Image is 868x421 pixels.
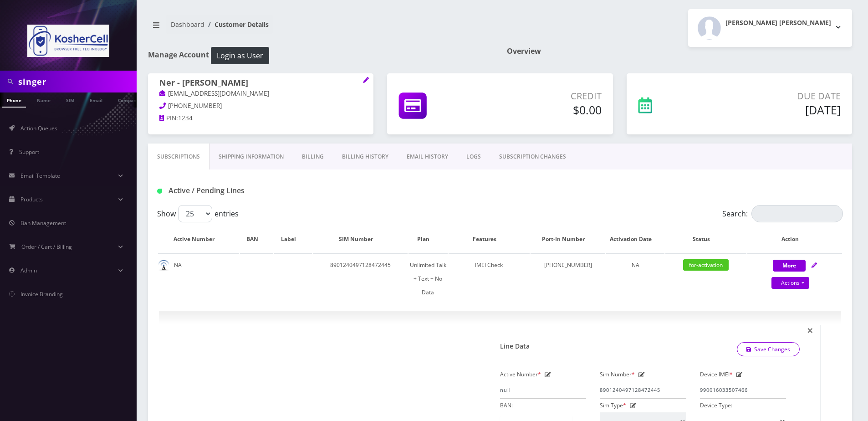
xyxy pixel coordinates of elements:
input: Active Number [500,381,586,399]
th: BAN: activate to sort column ascending [240,226,273,252]
img: KosherCell [27,25,109,57]
button: [PERSON_NAME] [PERSON_NAME] [688,9,852,47]
th: Plan: activate to sort column ascending [408,226,448,252]
span: Order / Cart / Billing [21,243,72,251]
th: Action: activate to sort column ascending [747,226,842,252]
label: Device Type: [700,399,732,412]
td: 8901240497128472445 [313,253,408,304]
div: IMEI Check [449,258,530,272]
img: default.png [158,260,169,271]
input: Search: [751,205,843,222]
span: Invoice Branding [20,290,63,298]
label: Sim Number [600,368,635,381]
select: Showentries [178,205,212,222]
span: for-activation [683,259,729,271]
span: 1234 [178,114,193,122]
label: Device IMEI [700,368,733,381]
a: Dashboard [171,20,204,29]
p: Due Date [710,89,841,103]
th: Active Number: activate to sort column ascending [158,226,239,252]
h5: $0.00 [489,103,601,117]
p: Credit [489,89,601,103]
a: Subscriptions [148,144,209,170]
a: PIN: [159,114,178,123]
h1: Line Data [500,343,530,350]
h1: Manage Account [148,47,493,64]
th: Label: activate to sort column ascending [274,226,312,252]
a: Actions [771,277,809,289]
input: Sim Number [600,381,686,399]
li: Customer Details [204,20,269,29]
label: Show entries [157,205,239,222]
span: NA [632,261,639,269]
nav: breadcrumb [148,15,493,41]
label: Search: [722,205,843,222]
a: Login as User [209,50,269,60]
input: Search in Company [18,73,134,90]
a: Billing History [333,144,398,170]
input: IMEI [700,381,786,399]
h1: Ner - [PERSON_NAME] [159,78,362,89]
button: Save Changes [737,343,800,356]
a: Save Changes [737,342,800,356]
a: SIM [61,92,79,107]
a: EMAIL HISTORY [398,144,457,170]
a: Name [32,92,55,107]
label: Sim Type [600,399,626,412]
th: Activation Date: activate to sort column ascending [606,226,664,252]
span: Support [19,148,39,156]
span: [PHONE_NUMBER] [168,102,222,110]
th: Port-In Number: activate to sort column ascending [531,226,605,252]
h1: Active / Pending Lines [157,186,377,195]
h1: Overview [507,47,852,56]
label: Active Number [500,368,541,381]
td: NA [158,253,239,304]
button: Login as User [211,47,269,64]
label: BAN: [500,399,513,412]
a: Shipping Information [209,144,293,170]
td: Unlimited Talk + Text + No Data [408,253,448,304]
span: Admin [20,267,37,274]
img: Active / Pending Lines [157,189,162,194]
span: × [807,323,813,338]
th: Features: activate to sort column ascending [449,226,530,252]
a: Phone [2,92,26,108]
td: [PHONE_NUMBER] [531,253,605,304]
span: Email Template [20,172,60,180]
a: [EMAIL_ADDRESS][DOMAIN_NAME] [159,89,269,98]
a: Billing [293,144,333,170]
th: Status: activate to sort column ascending [665,226,746,252]
span: Products [20,195,43,203]
span: Ban Management [20,219,66,227]
a: Email [85,92,107,107]
a: Company [113,92,144,107]
h5: [DATE] [710,103,841,117]
a: LOGS [457,144,490,170]
h2: [PERSON_NAME] [PERSON_NAME] [725,19,831,27]
span: Action Queues [20,124,57,132]
th: SIM Number: activate to sort column ascending [313,226,408,252]
button: More [773,260,806,272]
a: SUBSCRIPTION CHANGES [490,144,575,170]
